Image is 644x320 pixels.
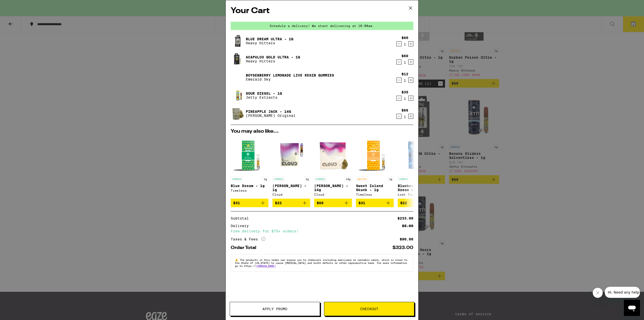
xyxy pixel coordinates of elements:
div: $323.00 [392,245,413,250]
div: Timeless [356,193,394,196]
p: HYBRID [314,177,326,181]
div: 1 [401,97,408,101]
img: Lost Farm - Blueberry x Blue Dream Live Resin Chews [398,136,435,174]
span: $60 [317,201,324,205]
span: $31 [358,201,365,205]
button: Increment [408,59,413,64]
h2: You may also like... [231,129,413,134]
span: ⚠️ [235,258,240,261]
a: Open page for Blueberry x Blue Dream Live Resin Chews from Lost Farm [398,136,435,199]
img: Acapulco Gold Ultra - 1g [231,52,245,66]
a: [DOMAIN_NAME] [256,264,276,267]
button: Increment [408,41,413,46]
button: Decrement [396,96,401,101]
img: Pineapple Jack - 14g [231,106,245,121]
p: 1g [304,177,310,181]
button: Increment [408,114,413,119]
p: [PERSON_NAME] - 1g [272,184,310,192]
p: [PERSON_NAME] - 14g [314,184,352,192]
a: Sour Diesel - 1g [246,91,282,95]
p: Blueberry x Blue Dream Live Resin Chews [398,184,435,192]
div: Lost Farm [398,193,435,196]
button: Add to bag [356,199,394,207]
span: $22 [275,201,282,205]
div: Subtotal [231,217,252,220]
div: Delivery [231,224,252,228]
h2: Your Cart [231,5,413,17]
span: $31 [233,201,240,205]
img: Timeless - Blue Dream - 1g [231,136,268,174]
div: 1 [401,60,408,64]
p: HYBRID [231,177,243,181]
iframe: Message from company [605,287,640,298]
div: Cloud [314,193,352,196]
button: Add to bag [231,199,268,207]
p: Emerald Sky [246,77,334,81]
button: Increment [408,96,413,101]
button: Decrement [396,114,401,119]
img: Cloud - Runtz - 14g [314,136,352,174]
div: 1 [401,79,408,83]
span: Hi. Need any help? [3,4,36,8]
div: Timeless [231,189,268,192]
div: 1 [401,115,408,119]
div: $12 [401,72,408,76]
p: Heavy Hitters [246,41,293,45]
span: Apply Promo [262,307,287,311]
p: 14g [344,177,352,181]
div: $66 [401,108,408,112]
div: $35 [401,90,408,94]
p: Heavy Hitters [246,59,300,63]
div: $5.00 [402,224,413,228]
p: 1g [262,177,268,181]
a: Boysenberry Lemonade Live Resin Gummies [246,73,334,77]
div: Free delivery for $75+ orders! [231,229,413,233]
span: $22 [400,201,407,205]
button: Add to bag [398,199,435,207]
img: Timeless - Sweet Island Skunk - 1g [356,136,394,174]
img: Boysenberry Lemonade Live Resin Gummies [231,70,245,84]
button: Add to bag [272,199,310,207]
button: Add to bag [314,199,352,207]
p: Blue Dream - 1g [231,184,268,188]
p: 1g [388,177,394,181]
span: The products in this order can expose you to chemicals including marijuana or cannabis smoke, whi... [235,258,407,267]
button: Checkout [324,302,414,316]
a: Open page for Sweet Island Skunk - 1g from Timeless [356,136,394,199]
iframe: Close message [593,288,603,298]
p: SATIVA [356,177,368,181]
p: [PERSON_NAME] Original [246,114,296,118]
span: Checkout [360,307,378,311]
div: Cloud [272,193,310,196]
button: Increment [408,78,413,83]
button: Decrement [396,59,401,64]
button: Decrement [396,41,401,46]
div: $60 [401,36,408,40]
p: Sweet Island Skunk - 1g [356,184,394,192]
div: 1 [401,42,408,46]
a: Blue Dream Ultra - 1g [246,37,293,41]
p: HYBRID [398,177,410,181]
div: $60 [401,54,408,58]
div: Schedule a delivery! We start delivering at 10:00am. [231,22,413,30]
a: Acapulco Gold Ultra - 1g [246,55,300,59]
iframe: Button to launch messaging window [624,300,640,316]
a: Open page for Blue Dream - 1g from Timeless [231,136,268,199]
div: Taxes & Fees [231,237,265,241]
button: Decrement [396,78,401,83]
a: Open page for Runtz - 14g from Cloud [314,136,352,199]
img: Cloud - Runtz - 1g [272,136,310,174]
img: Sour Diesel - 1g [231,88,245,102]
p: Jetty Extracts [246,95,282,99]
a: Open page for Runtz - 1g from Cloud [272,136,310,199]
a: Pineapple Jack - 14g [246,110,296,114]
img: Blue Dream Ultra - 1g [231,34,245,48]
p: HYBRID [272,177,285,181]
div: Order Total [231,245,260,250]
button: Apply Promo [230,302,320,316]
div: $233.00 [397,217,413,220]
div: $90.00 [400,237,413,241]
